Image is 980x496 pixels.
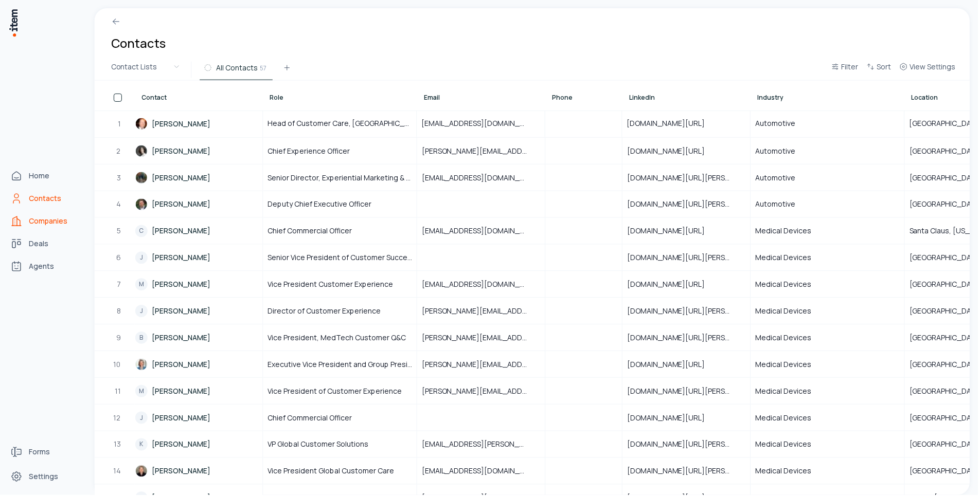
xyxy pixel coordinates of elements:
[628,360,719,370] span: [DOMAIN_NAME][URL]
[268,119,413,129] span: Head of Customer Care, [GEOGRAPHIC_DATA]
[135,406,262,431] a: J[PERSON_NAME]
[422,173,541,183] span: [EMAIL_ADDRESS][DOMAIN_NAME]
[829,61,864,79] button: Filter
[116,253,122,263] span: 6
[422,387,541,397] span: [PERSON_NAME][EMAIL_ADDRESS][PERSON_NAME][DOMAIN_NAME]
[135,145,148,157] img: Mona Abbasi
[628,119,719,129] span: [DOMAIN_NAME][URL]
[757,440,813,450] span: Medical Devices
[6,234,84,254] a: deals
[422,306,541,317] span: [PERSON_NAME][EMAIL_ADDRESS][PERSON_NAME][DOMAIN_NAME]
[29,239,48,249] span: Deals
[141,94,167,102] span: Contact
[135,352,262,377] a: [PERSON_NAME]
[135,279,148,291] div: M
[628,253,747,263] span: [DOMAIN_NAME][URL][PERSON_NAME]
[6,467,84,488] a: Settings
[630,94,656,102] span: LinkedIn
[752,81,906,111] th: Industry
[628,333,747,343] span: [DOMAIN_NAME][URL][PERSON_NAME]
[268,306,381,317] span: Director of Customer Experience
[115,387,122,397] span: 11
[913,94,940,102] span: Location
[268,467,395,477] span: Vice President Global Customer Care
[135,192,262,217] a: [PERSON_NAME]
[135,432,262,457] a: K[PERSON_NAME]
[29,194,61,204] span: Contacts
[135,439,148,451] div: K
[757,360,813,370] span: Medical Devices
[268,146,350,156] span: Chief Experience Officer
[135,305,148,318] div: J
[111,35,166,51] h1: Contacts
[628,306,747,317] span: [DOMAIN_NAME][URL][PERSON_NAME]
[864,61,897,79] button: Sort
[628,440,747,450] span: [DOMAIN_NAME][URL][PERSON_NAME]
[843,62,860,72] span: Filter
[135,466,148,478] img: Etien Jamin
[260,63,267,72] span: 57
[135,118,148,130] img: William Bragger
[116,146,122,156] span: 2
[116,333,122,343] span: 9
[135,218,262,244] a: C[PERSON_NAME]
[117,173,122,183] span: 3
[200,62,273,80] button: All Contacts57
[268,440,369,450] span: VP Global Customer Solutions
[757,280,813,290] span: Medical Devices
[268,333,406,343] span: Vice President, MedTech Customer Q&C
[759,94,785,102] span: Industry
[757,199,797,210] span: Automotive
[268,199,372,210] span: Deputy Chief Executive Officer
[757,387,813,397] span: Medical Devices
[135,459,262,484] a: [PERSON_NAME]
[628,146,719,156] span: [DOMAIN_NAME][URL]
[422,119,541,129] span: [EMAIL_ADDRESS][DOMAIN_NAME]
[270,94,284,102] span: Role
[217,63,258,73] span: All Contacts
[29,262,54,272] span: Agents
[6,166,84,187] a: Home
[418,81,546,111] th: Email
[422,360,541,370] span: [PERSON_NAME][EMAIL_ADDRESS][PERSON_NAME][PERSON_NAME][DOMAIN_NAME]
[113,413,122,424] span: 12
[135,138,262,163] a: [PERSON_NAME]
[757,306,813,317] span: Medical Devices
[897,61,961,79] button: View Settings
[879,62,893,72] span: Sort
[135,385,148,398] div: M
[135,359,148,371] img: Lisa Earnhardt
[422,333,541,343] span: [PERSON_NAME][EMAIL_ADDRESS][PERSON_NAME][DOMAIN_NAME]
[628,173,747,183] span: [DOMAIN_NAME][URL][PERSON_NAME]
[135,252,148,264] div: J
[628,199,747,210] span: [DOMAIN_NAME][URL][PERSON_NAME]
[6,211,84,232] a: Companies
[29,171,49,181] span: Home
[623,81,752,111] th: LinkedIn
[757,253,813,263] span: Medical Devices
[757,173,797,183] span: Automotive
[628,387,747,397] span: [DOMAIN_NAME][URL][PERSON_NAME]
[268,253,413,263] span: Senior Vice President of Customer Success
[268,173,413,183] span: Senior Director, Experiential Marketing & Customer Experience
[8,8,19,38] img: Item Brain Logo
[757,146,797,156] span: Automotive
[117,226,122,236] span: 5
[135,225,148,237] div: C
[113,360,122,370] span: 10
[757,413,813,424] span: Medical Devices
[757,226,813,236] span: Medical Devices
[422,440,541,450] span: [EMAIL_ADDRESS][PERSON_NAME][PERSON_NAME][DOMAIN_NAME]
[757,333,813,343] span: Medical Devices
[135,299,262,324] a: J[PERSON_NAME]
[424,94,440,102] span: Email
[628,413,719,424] span: [DOMAIN_NAME][URL]
[135,379,262,404] a: M[PERSON_NAME]
[546,81,623,111] th: Phone
[29,448,50,458] span: Forms
[135,172,148,184] img: Tony Caravano
[628,226,719,236] span: [DOMAIN_NAME][URL]
[113,467,122,477] span: 14
[422,226,541,236] span: [EMAIL_ADDRESS][DOMAIN_NAME]
[628,280,719,290] span: [DOMAIN_NAME][URL]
